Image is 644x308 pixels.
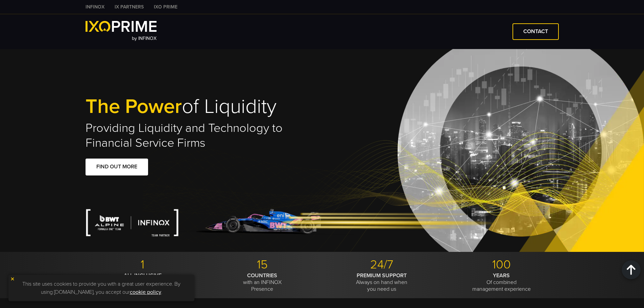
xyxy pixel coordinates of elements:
[247,272,277,279] strong: COUNTRIES
[512,23,559,40] a: CONTACT
[132,35,157,41] span: by INFINOX
[86,272,200,286] p: Provider
[86,21,157,42] a: by INFINOX
[86,94,182,119] span: The Power
[80,3,110,10] a: INFINOX
[493,272,510,279] strong: YEARS
[130,289,161,295] a: cookie policy
[149,3,183,10] a: IXO PRIME
[86,121,322,150] h2: Providing Liquidity and Technology to Financial Service Firms
[205,272,319,292] p: with an INFINOX Presence
[205,257,319,272] p: 15
[444,257,559,272] p: 100
[110,3,149,10] a: IX PARTNERS
[86,159,148,175] a: FIND OUT MORE
[12,278,191,298] p: This site uses cookies to provide you with a great user experience. By using [DOMAIN_NAME], you a...
[444,272,559,292] p: Of combined management experience
[124,272,162,279] strong: ALL INCLUSIVE
[10,277,15,281] img: yellow close icon
[357,272,407,279] strong: PREMIUM SUPPORT
[325,257,439,272] p: 24/7
[325,272,439,292] p: Always on hand when you need us
[86,257,200,272] p: 1
[86,96,322,117] h1: of Liquidity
